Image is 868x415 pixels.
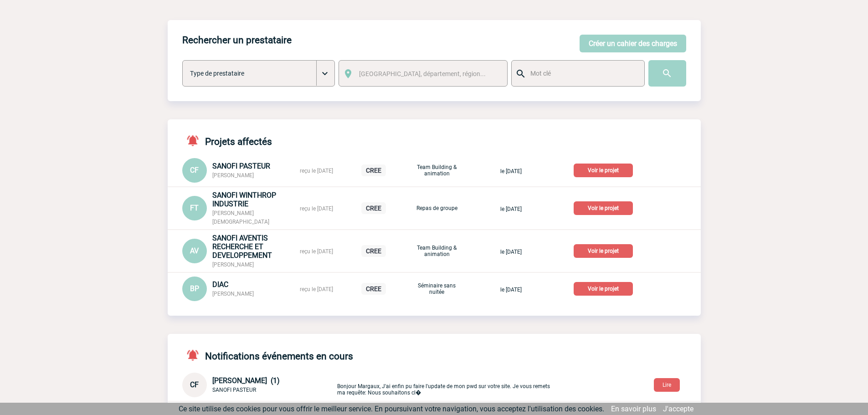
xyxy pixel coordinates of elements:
[574,284,637,292] a: Voir le projet
[574,244,633,258] p: Voir le projet
[212,291,254,297] span: [PERSON_NAME]
[212,280,228,289] span: DIAC
[500,287,522,293] span: le [DATE]
[414,205,460,211] p: Repas de groupe
[179,405,604,413] span: Ce site utilise des cookies pour vous offrir le meilleur service. En poursuivant votre navigation...
[300,205,333,212] span: reçu le [DATE]
[663,405,693,413] a: J'accepte
[414,282,460,295] p: Séminaire sans nuitée
[574,201,633,215] p: Voir le projet
[500,206,522,212] span: le [DATE]
[414,164,460,177] p: Team Building & animation
[190,246,199,255] span: AV
[359,70,486,77] span: [GEOGRAPHIC_DATA], département, région...
[414,245,460,257] p: Team Building & animation
[182,35,292,46] h4: Rechercher un prestataire
[190,380,199,389] span: CF
[212,162,270,170] span: SANOFI PASTEUR
[648,60,686,87] input: Submit
[300,286,333,292] span: reçu le [DATE]
[500,168,522,174] span: le [DATE]
[574,282,633,296] p: Voir le projet
[528,67,636,79] input: Mot clé
[182,134,272,147] h4: Projets affectés
[212,172,254,179] span: [PERSON_NAME]
[186,348,205,362] img: notifications-active-24-px-r.png
[182,348,353,362] h4: Notifications événements en cours
[212,234,272,260] span: SANOFI AVENTIS RECHERCHE ET DEVELOPPEMENT
[212,191,276,208] span: SANOFI WINTHROP INDUSTRIE
[574,246,637,255] a: Voir le projet
[300,248,333,255] span: reçu le [DATE]
[361,164,386,176] p: CREE
[337,374,551,396] p: Bonjour Margaux, J'ai enfin pu faire l'update de mon pwd sur votre site. Je vous remets ma requêt...
[361,202,386,214] p: CREE
[574,203,637,212] a: Voir le projet
[574,165,637,174] a: Voir le projet
[654,378,680,392] button: Lire
[212,387,256,393] span: SANOFI PASTEUR
[500,249,522,255] span: le [DATE]
[190,204,199,212] span: FT
[611,405,656,413] a: En savoir plus
[212,376,280,385] span: [PERSON_NAME] (1)
[186,134,205,147] img: notifications-active-24-px-r.png
[190,166,199,174] span: CF
[361,245,386,257] p: CREE
[212,261,254,268] span: [PERSON_NAME]
[182,373,335,397] div: Conversation privée : Client - Agence
[212,210,269,225] span: [PERSON_NAME] [DEMOGRAPHIC_DATA]
[647,380,687,389] a: Lire
[300,168,333,174] span: reçu le [DATE]
[574,164,633,177] p: Voir le projet
[182,380,551,389] a: CF [PERSON_NAME] (1) SANOFI PASTEUR Bonjour Margaux, J'ai enfin pu faire l'update de mon pwd sur ...
[361,283,386,295] p: CREE
[190,284,199,293] span: BP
